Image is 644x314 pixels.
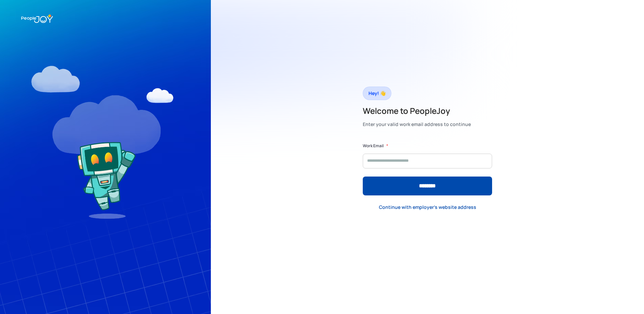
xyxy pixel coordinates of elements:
[363,143,492,195] form: Form
[374,200,482,214] a: Continue with employer's website address
[363,105,471,116] h2: Welcome to PeopleJoy
[368,89,386,98] div: Hey! 👋
[363,120,471,129] div: Enter your valid work email address to continue
[379,204,476,211] div: Continue with employer's website address
[363,143,384,149] label: Work Email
